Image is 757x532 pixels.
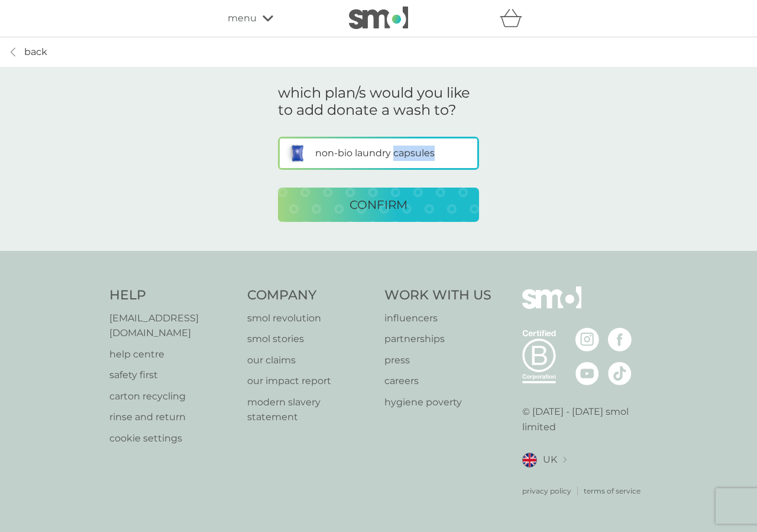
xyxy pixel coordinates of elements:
[522,453,537,467] img: UK flag
[543,452,557,467] span: UK
[24,44,47,60] p: back
[522,404,648,434] p: © [DATE] - [DATE] smol limited
[247,353,373,368] a: our claims
[608,362,632,385] img: visit the smol Tiktok page
[278,85,479,119] p: which plan/s would you like to add donate a wash to?
[349,7,408,29] img: smol
[384,311,491,326] a: influencers
[247,286,373,305] h4: Company
[315,146,435,161] p: non-bio laundry capsules
[608,328,632,352] img: visit the smol Facebook page
[109,311,235,341] a: [EMAIL_ADDRESS][DOMAIN_NAME]
[228,11,257,26] span: menu
[247,331,373,347] a: smol stories
[109,367,235,383] a: safety first
[109,347,235,362] a: help centre
[286,143,309,165] img: non-bio laundry capsules
[575,328,599,352] img: visit the smol Instagram page
[247,373,373,389] a: our impact report
[9,44,47,60] a: back
[384,395,491,410] a: hygiene poverty
[500,7,529,30] div: basket
[109,286,235,305] h4: Help
[384,286,491,305] h4: Work With Us
[247,395,373,425] a: modern slavery statement
[109,410,235,425] a: rinse and return
[384,373,491,389] a: careers
[109,431,235,446] a: cookie settings
[584,485,640,496] a: terms of service
[384,353,491,368] a: press
[384,331,491,347] a: partnerships
[278,188,479,222] button: CONFIRM
[575,362,599,385] img: visit the smol Youtube page
[522,286,581,327] img: smol
[109,389,235,404] a: carton recycling
[350,195,407,214] p: CONFIRM
[522,485,571,496] a: privacy policy
[563,457,567,463] img: select a new location
[247,311,373,326] a: smol revolution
